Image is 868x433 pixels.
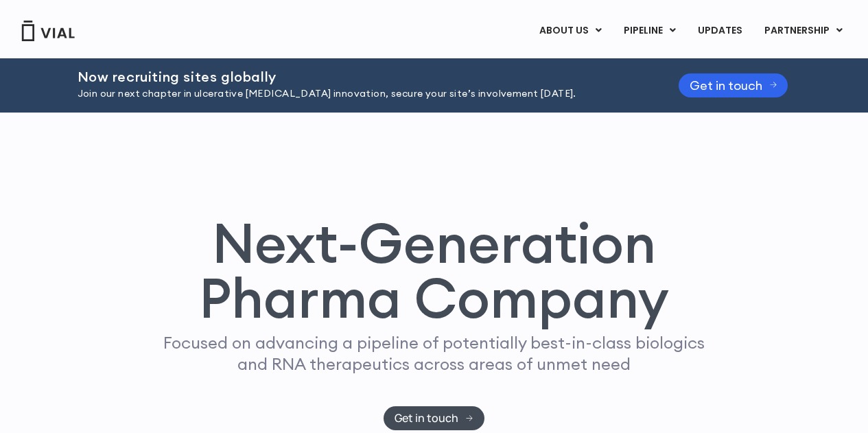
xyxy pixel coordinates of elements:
[384,406,484,430] a: Get in touch
[21,21,75,41] img: Vial Logo
[690,80,762,91] span: Get in touch
[158,332,711,375] p: Focused on advancing a pipeline of potentially best-in-class biologics and RNA therapeutics acros...
[679,73,788,97] a: Get in touch
[528,19,612,43] a: ABOUT USMenu Toggle
[613,19,686,43] a: PIPELINEMenu Toggle
[78,69,644,84] h2: Now recruiting sites globally
[137,215,731,325] h1: Next-Generation Pharma Company
[395,413,458,423] span: Get in touch
[687,19,753,43] a: UPDATES
[753,19,854,43] a: PARTNERSHIPMenu Toggle
[78,86,644,102] p: Join our next chapter in ulcerative [MEDICAL_DATA] innovation, secure your site’s involvement [DA...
